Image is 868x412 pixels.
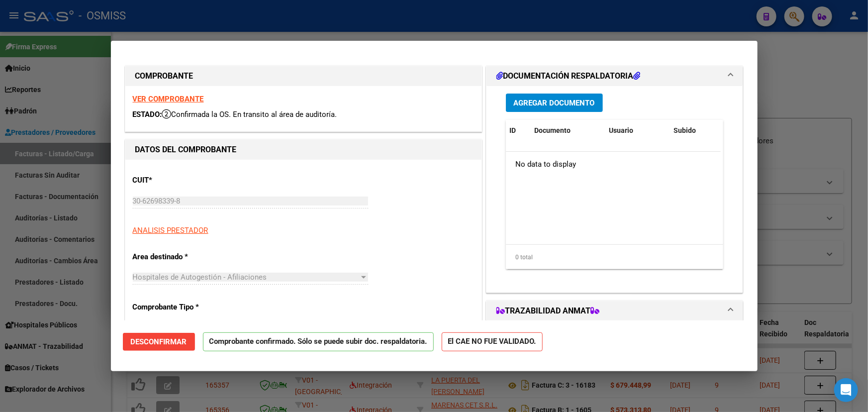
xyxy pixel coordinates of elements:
button: Agregar Documento [506,94,603,112]
h1: DOCUMENTACIÓN RESPALDATORIA [496,70,641,82]
div: Open Intercom Messenger [834,378,858,402]
datatable-header-cell: Usuario [605,120,670,141]
div: DOCUMENTACIÓN RESPALDATORIA [486,86,743,293]
span: ANALISIS PRESTADOR [133,226,208,235]
span: Usuario [609,126,634,134]
button: Desconfirmar [123,333,195,351]
p: Area destinado * [133,251,235,263]
p: Comprobante confirmado. Sólo se puede subir doc. respaldatoria. [203,332,434,352]
datatable-header-cell: Documento [531,120,605,141]
span: Agregar Documento [514,99,595,107]
h1: TRAZABILIDAD ANMAT [496,305,600,317]
mat-expansion-panel-header: DOCUMENTACIÓN RESPALDATORIA [486,66,743,86]
span: Confirmada la OS. En transito al área de auditoría. [162,110,337,119]
span: Desconfirmar [131,337,187,346]
a: VER COMPROBANTE [133,95,204,103]
span: ESTADO: [133,110,162,119]
span: Subido [674,126,696,134]
span: Hospitales de Autogestión - Afiliaciones [133,273,267,282]
datatable-header-cell: Subido [670,120,720,141]
strong: COMPROBANTE [135,71,193,81]
strong: DATOS DEL COMPROBANTE [135,145,237,154]
p: Comprobante Tipo * [133,302,235,313]
datatable-header-cell: Acción [720,120,770,141]
mat-expansion-panel-header: TRAZABILIDAD ANMAT [486,301,743,321]
div: 0 total [506,245,724,270]
span: ID [510,126,516,134]
div: No data to display [506,152,721,177]
p: CUIT [133,175,235,186]
strong: El CAE NO FUE VALIDADO. [442,332,543,352]
datatable-header-cell: ID [506,120,531,141]
span: Documento [535,126,571,134]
